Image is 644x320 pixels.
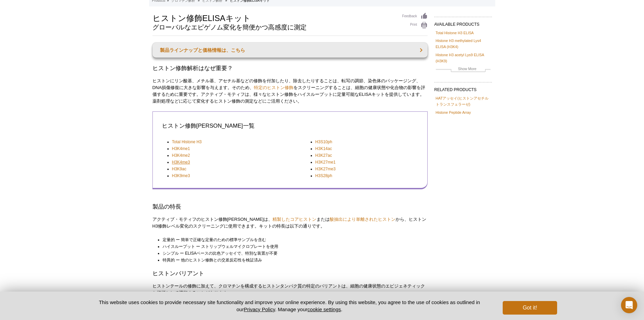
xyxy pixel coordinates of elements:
[163,250,422,257] li: シンプル ー ELISAベースの比色アッセイで、特別な装置が不要
[152,43,428,58] a: 製品ラインナップと価格情報は、こちら
[436,30,474,36] a: Total Histone H3 ELISA
[621,297,637,313] div: Open Intercom Messenger
[315,138,332,145] a: H3S10ph
[436,109,471,115] a: Histone Peptide Array
[503,301,557,315] button: Got it!
[152,283,428,296] p: ヒストンテールの修飾に加えて、クロマチンを構成するヒストンタンパク質の特定のバリアントは、細胞の健康状態のエピジェネティックな指標として機能することがあります。
[436,95,491,107] a: HATアッセイ(ヒストンアセチルトランスフェラーゼ)
[315,145,332,152] a: H3K14ac
[172,138,202,145] a: Total Histone H3
[402,22,428,29] a: Print
[152,64,428,72] h2: ヒストン修飾解析はなぜ重要？
[272,217,316,222] a: 精製したコアヒストン
[315,159,336,166] a: H3K27me1
[254,85,293,90] a: 特定のヒストン修飾
[152,203,428,211] h3: 製品の特長
[244,306,275,312] a: Privacy Policy
[315,166,336,172] a: H3K27me3
[330,217,396,222] a: 酸抽出により単離されたヒストン
[172,145,190,152] a: H3K4me1
[434,17,492,29] h2: AVAILABLE PRODUCTS
[162,122,416,130] h3: ヒストン修飾[PERSON_NAME]一覧
[152,216,428,230] p: アクティブ・モティフのヒストン修飾[PERSON_NAME]は、 または から、ヒストンH3修飾レベル変化のスクリーニングに使用できます。キットの特長は以下の通りです。
[315,152,332,159] a: H3K27ac
[307,306,341,312] button: cookie settings
[172,159,190,166] a: H3K4me3
[434,82,492,94] h2: RELATED PRODUCTS
[152,13,396,23] h1: ヒストン修飾ELISAキット
[436,52,491,64] a: Histone H3 acetyl Lys9 ELISA (H3K9)
[87,299,492,313] p: This website uses cookies to provide necessary site functionality and improve your online experie...
[163,257,422,263] li: 特異的 ー 他のヒストン修飾との交差反応性を検証済み
[172,166,187,172] a: H3K9ac
[152,24,396,30] h2: グローバルなエピゲノム変化を簡便かつ高感度に測定
[163,243,422,250] li: ハイスループット ー ストリップウェルマイクロプレートを使用
[172,172,190,179] a: H3K9me3
[436,66,491,73] a: Show More
[315,172,332,179] a: H3S28ph
[436,38,491,50] a: Histone H3 methylated Lys4 ELISA (H3K4)
[402,13,428,20] a: Feedback
[152,78,428,105] p: ヒストンにリン酸基、メチル基、アセチル基などの修飾を付加したり、除去したりすることは、転写の調節、染色体のパッケージング、DNA損傷修復に大きな影響を与えます。そのため、 をスクリーニングするこ...
[163,236,422,243] li: 定量的 ー 簡単で正確な定量のための標準サンプルを含む
[152,270,428,278] h3: ヒストンバリアント
[172,152,190,159] a: H3K4me2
